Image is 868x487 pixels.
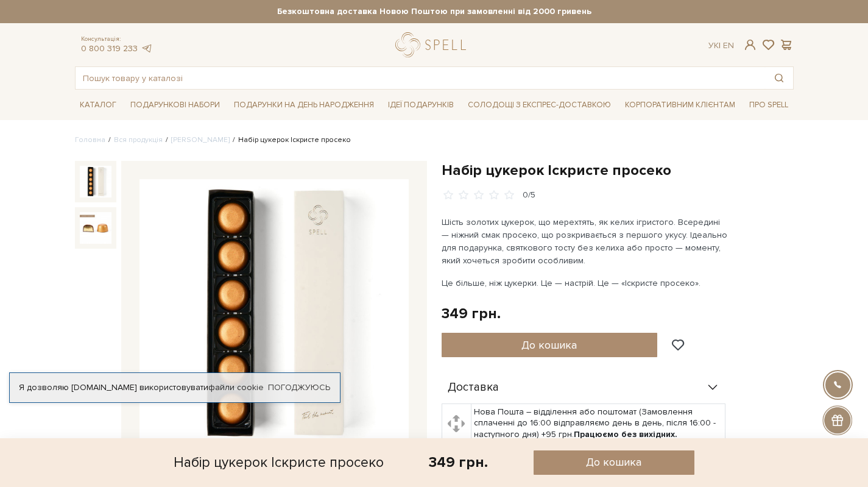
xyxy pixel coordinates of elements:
[521,338,577,352] span: До кошика
[80,166,111,197] img: Набір цукерок Іскристе просеко
[744,96,793,115] a: Про Spell
[442,216,727,267] p: Шість золотих цукерок, що мерехтять, як келих ігристого. Всередині — ніжний смак просеко, що розк...
[10,382,340,393] div: Я дозволяю [DOMAIN_NAME] використовувати
[534,450,694,475] button: До кошика
[75,135,105,144] a: Головна
[75,6,794,17] strong: Безкоштовна доставка Новою Поштою при замовленні від 2000 гривень
[268,382,330,393] a: Погоджуюсь
[463,94,616,115] a: Солодощі з експрес-доставкою
[395,32,471,57] a: logo
[442,304,501,323] div: 349 грн.
[229,96,379,115] a: Подарунки на День народження
[574,429,677,439] b: Працюємо без вихідних.
[471,404,725,443] td: Нова Пошта – відділення або поштомат (Замовлення сплаченні до 16:00 відправляємо день в день, піс...
[141,43,153,54] a: telegram
[230,135,351,146] li: Набір цукерок Іскристе просеко
[80,212,111,244] img: Набір цукерок Іскристе просеко
[429,453,488,472] div: 349 грн.
[208,382,264,393] a: файли cookie
[719,40,721,51] span: |
[586,455,641,469] span: До кошика
[75,96,121,115] a: Каталог
[171,135,230,144] a: [PERSON_NAME]
[442,161,794,180] h1: Набір цукерок Іскристе просеко
[448,382,499,393] span: Доставка
[620,96,740,115] a: Корпоративним клієнтам
[174,450,384,475] div: Набір цукерок Іскристе просеко
[708,40,734,51] div: Ук
[139,179,409,449] img: Набір цукерок Іскристе просеко
[81,43,138,54] a: 0 800 319 233
[442,333,658,357] button: До кошика
[765,67,793,89] button: Пошук товару у каталозі
[76,67,765,89] input: Пошук товару у каталозі
[114,135,163,144] a: Вся продукція
[81,35,153,43] span: Консультація:
[723,40,734,51] a: En
[442,277,727,290] p: Це більше, ніж цукерки. Це — настрій. Це — «Іскристе просеко».
[125,96,225,115] a: Подарункові набори
[383,96,459,115] a: Ідеї подарунків
[523,190,535,201] div: 0/5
